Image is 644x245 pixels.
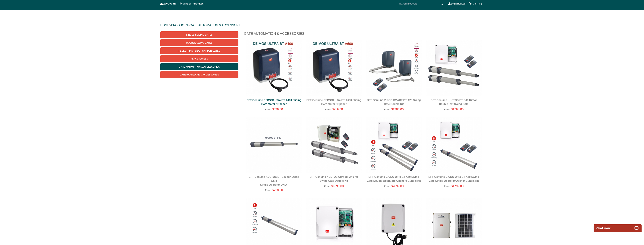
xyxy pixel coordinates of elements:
[160,63,238,70] a: Gate Automation & Accessories
[246,117,302,173] img: BFT Genuine KUSTOS BT B40 for Swing Gate - Single Operator ONLY - Gate Warehouse
[265,189,271,192] span: From
[367,99,421,106] a: BFT Genuine VIRGO SMART BT A20 Swing Gate Double Kit
[332,108,343,111] span: $719.00
[431,99,477,106] a: BFT Genuine KUSTOS BT B40 Kit for Double-leaf Swing Gate
[272,108,283,111] span: $639.00
[366,117,422,173] img: BFT Genuine GIUNO Ultra BT A50 Swing Gate Double Operators/Openers Bundle Kit - Gate Warehouse
[473,2,482,5] span: Cart ( 0 )
[306,40,362,96] img: BFT Genuine DEIMOS Ultra BT A600 Sliding Gate Motor / Opener - Gate Warehouse
[366,40,422,96] img: BFT Genuine VIRGO SMART BT A20 Swing Gate Double Kit - Gate Warehouse
[444,108,450,111] span: From
[426,40,482,96] img: BFT Genuine KUSTOS BT B40 Kit for Double-leaf Swing Gate - Gate Warehouse
[249,175,299,186] a: BFT Genuine KUSTOS BT B40 for Swing GateSingle Operator ONLY
[160,24,169,27] a: HOME
[325,108,331,111] span: From
[384,185,390,188] span: From
[451,185,464,188] span: $1799.00
[324,185,330,188] span: From
[309,175,358,182] a: BFT Genuine KUSTOS Ultra BT A40 for Swing Gate Double Kit
[190,24,243,27] a: GATE AUTOMATION & ACCESSORIES
[397,2,439,6] input: SEARCH PRODUCTS
[384,108,390,111] span: From
[186,34,212,36] span: Single Sliding Gates
[451,108,464,111] span: $1798.00
[186,41,212,44] span: Double Swing Gates
[179,66,220,68] span: Gate Automation & Accessories
[160,19,484,31] div: > >
[160,47,238,54] a: Pedestrian / Side / Garden Gates
[391,108,404,111] span: $1286.00
[191,57,208,60] span: Fence Panels
[246,40,302,96] img: BFT Genuine DEIMOS Ultra BT A400 Sliding Gate Motor / Opener - Gate Warehouse
[171,24,188,27] a: PRODUCTS
[306,117,362,173] img: BFT Genuine KUSTOS Ultra BT A40 for Swing Gate Double Kit - Gate Warehouse
[451,2,466,5] a: Login/Register
[160,31,238,38] a: Single Sliding Gates
[391,185,404,188] span: $2899.00
[426,117,482,173] img: BFT Genuine GIUNO Ultra BT A50 Swing Gate Single Operator/Opener Bundle Kit - Gate Warehouse
[160,39,238,46] a: Double Swing Gates
[306,99,361,106] a: BFT Genuine DEIMOS Ultra BT A600 Sliding Gate Motor / Opener
[444,185,450,188] span: From
[178,50,220,52] span: Pedestrian / Side / Garden Gates
[265,108,271,111] span: From
[367,175,421,182] a: BFT Genuine GIUNO Ultra BT A50 Swing Gate Double Operators/Openers Bundle Kit
[160,55,238,62] a: Fence Panels
[160,2,205,5] span: 1300 100 310 | [STREET_ADDRESS]
[272,188,283,192] span: $728.00
[591,220,644,232] iframe: LiveChat chat widget
[180,73,219,76] span: Gate Hardware & Accessories
[331,185,344,188] span: $1698.00
[247,99,301,106] a: BFT Genuine DEIMOS Ultra BT A400 Sliding Gate Motor / Opener
[244,31,484,38] h1: Gate Automation & Accessories
[428,175,479,182] a: BFT Genuine GIUNO Ultra BT A50 Swing Gate Single Operator/Opener Bundle Kit
[160,71,238,78] a: Gate Hardware & Accessories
